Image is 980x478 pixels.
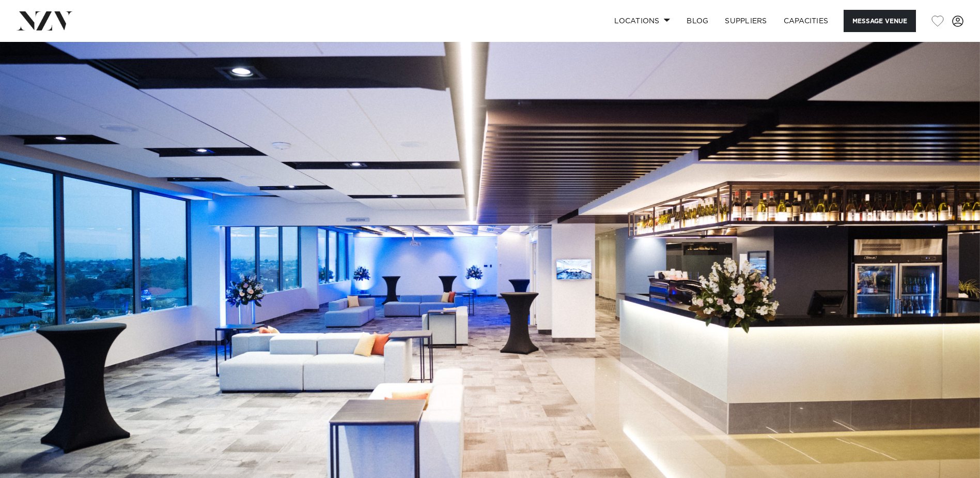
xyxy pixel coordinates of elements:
button: Message Venue [844,10,916,32]
a: Capacities [775,10,837,32]
img: nzv-logo.png [17,11,73,30]
a: SUPPLIERS [717,10,775,32]
a: Locations [606,10,678,32]
a: BLOG [678,10,717,32]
